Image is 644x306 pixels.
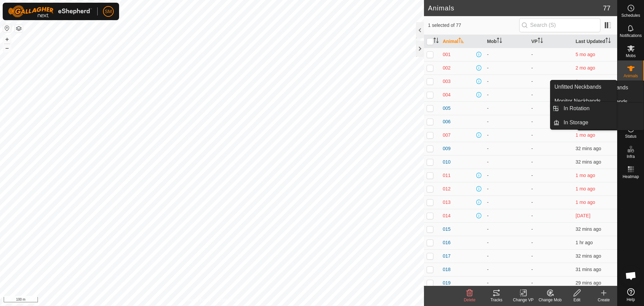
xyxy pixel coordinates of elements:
span: 006 [443,118,450,125]
app-display-virtual-paddock-transition: - [531,173,533,178]
span: Help [627,298,635,302]
span: Schedules [621,13,640,17]
app-display-virtual-paddock-transition: - [531,119,533,124]
app-display-virtual-paddock-transition: - [531,92,533,97]
app-display-virtual-paddock-transition: - [531,213,533,218]
a: Privacy Policy [185,297,211,303]
span: 016 [443,239,450,246]
app-display-virtual-paddock-transition: - [531,186,533,191]
div: - [487,185,526,192]
span: 004 [443,91,450,98]
th: Animal [440,35,484,48]
span: 010 [443,159,450,166]
li: In Rotation [550,102,617,115]
a: In Storage [559,116,617,129]
div: - [487,78,526,85]
div: - [487,118,526,125]
div: - [487,172,526,179]
div: - [487,266,526,273]
app-display-virtual-paddock-transition: - [531,132,533,138]
div: - [487,212,526,219]
div: Tracks [483,297,510,303]
th: Mob [484,35,529,48]
p-sorticon: Activate to sort [433,39,439,44]
span: 1 Oct 2025, 3:05 pm [576,240,593,245]
button: Map Layers [15,25,23,33]
div: - [487,91,526,98]
a: Contact Us [219,297,238,303]
input: Search (S) [519,18,600,32]
span: 1 selected of 77 [428,22,519,29]
div: - [487,199,526,206]
h2: Animals [428,4,603,12]
span: 017 [443,253,450,260]
app-display-virtual-paddock-transition: - [531,280,533,286]
span: 014 [443,212,450,219]
a: Monitor Neckbands [550,94,617,108]
a: Unfitted Neckbands [550,80,617,94]
app-display-virtual-paddock-transition: - [531,253,533,259]
span: 1 Oct 2025, 4:05 pm [576,226,601,232]
span: 011 [443,172,450,179]
div: - [487,253,526,260]
span: 26 Aug 2025, 3:35 pm [576,186,595,191]
span: 019 [443,279,450,287]
app-display-virtual-paddock-transition: - [531,65,533,71]
app-display-virtual-paddock-transition: - [531,200,533,205]
span: 005 [443,105,450,112]
span: 015 [443,226,450,233]
p-sorticon: Activate to sort [605,39,611,44]
span: 77 [603,3,610,13]
span: 1 Oct 2025, 4:05 pm [576,146,601,151]
span: In Storage [563,119,588,127]
app-display-virtual-paddock-transition: - [531,79,533,84]
div: - [487,132,526,139]
p-sorticon: Activate to sort [538,39,543,44]
span: 1 Oct 2025, 4:05 pm [576,253,601,259]
span: Monitor Neckbands [554,97,601,105]
span: 002 [443,64,450,72]
span: 012 [443,185,450,192]
img: Gallagher Logo [8,5,92,17]
div: Open chat [621,266,641,286]
div: Create [590,297,617,303]
span: 009 [443,145,450,152]
span: Heatmap [623,175,639,179]
app-display-virtual-paddock-transition: - [531,146,533,151]
p-sorticon: Activate to sort [497,39,502,44]
button: Reset Map [3,24,11,32]
app-display-virtual-paddock-transition: - [531,267,533,272]
span: Status [625,134,636,138]
span: 26 Aug 2025, 3:35 pm [576,79,595,84]
span: 26 Aug 2025, 3:35 pm [576,200,595,205]
a: Help [618,286,644,304]
span: 007 [443,132,450,139]
a: In Rotation [559,102,617,115]
span: Unfitted Neckbands [554,83,601,91]
div: - [487,105,526,112]
span: 001 [443,51,450,58]
th: Last Updated [573,35,617,48]
span: Infra [627,155,635,159]
span: SM [105,8,112,15]
span: Delete [464,298,476,302]
app-display-virtual-paddock-transition: - [531,240,533,245]
span: 1 Oct 2025, 4:05 pm [576,267,601,272]
div: Edit [563,297,590,303]
div: - [487,239,526,246]
span: In Rotation [563,104,589,113]
span: 27 Sept 2025, 9:38 am [576,213,590,218]
span: 003 [443,78,450,85]
app-display-virtual-paddock-transition: - [531,226,533,232]
span: 1 Oct 2025, 4:05 pm [576,159,601,165]
span: 24 Apr 2025, 11:05 pm [576,52,595,57]
div: Change Mob [537,297,563,303]
span: 22 July 2025, 1:00 pm [576,65,595,71]
div: - [487,145,526,152]
span: 1 Oct 2025, 4:08 pm [576,280,601,286]
app-display-virtual-paddock-transition: - [531,52,533,57]
span: Animals [624,74,638,78]
span: 018 [443,266,450,273]
th: VP [529,35,573,48]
